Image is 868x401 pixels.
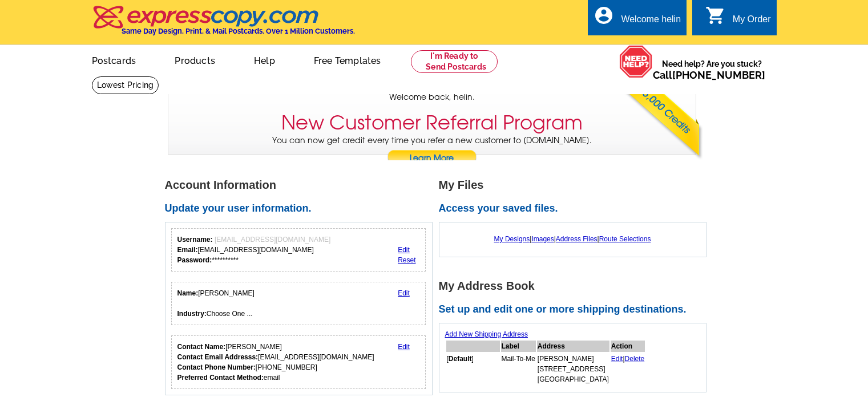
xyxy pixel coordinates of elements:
[445,228,700,250] div: | | |
[171,228,426,272] div: Your login information.
[122,27,355,35] h4: Same Day Design, Print, & Mail Postcards. Over 1 Million Customers.
[168,135,696,167] p: You can now get credit every time you refer a new customer to [DOMAIN_NAME].
[398,256,415,264] a: Reset
[439,202,713,215] h2: Access your saved files.
[398,246,410,254] a: Edit
[177,342,374,383] div: [PERSON_NAME] [EMAIL_ADDRESS][DOMAIN_NAME] [PHONE_NUMBER] email
[625,355,645,363] a: Delete
[494,235,530,243] a: My Designs
[389,91,475,103] span: Welcome back, helin.
[74,46,155,73] a: Postcards
[165,179,439,191] h1: Account Information
[156,46,233,73] a: Products
[236,46,293,73] a: Help
[177,256,212,264] strong: Password:
[177,363,256,371] strong: Contact Phone Number:
[177,374,264,382] strong: Preferred Contact Method:
[537,341,609,352] th: Address
[733,14,771,30] div: My Order
[296,46,399,73] a: Free Templates
[281,111,583,135] h3: New Customer Referral Program
[594,5,614,26] i: account_circle
[672,69,765,81] a: [PHONE_NUMBER]
[177,236,213,244] strong: Username:
[556,235,597,243] a: Address Files
[653,58,771,81] span: Need help? Are you stuck?
[653,69,765,81] span: Call
[599,235,651,243] a: Route Selections
[439,303,713,316] h2: Set up and edit one or more shipping destinations.
[537,353,609,385] td: [PERSON_NAME] [STREET_ADDRESS] [GEOGRAPHIC_DATA]
[92,14,355,35] a: Same Day Design, Print, & Mail Postcards. Over 1 Million Customers.
[387,150,477,167] a: Learn More
[446,353,500,385] td: [ ]
[177,288,255,319] div: [PERSON_NAME] Choose One ...
[611,355,623,363] a: Edit
[705,13,771,27] a: shopping_cart My Order
[501,353,536,385] td: Mail-To-Me
[398,343,410,351] a: Edit
[215,236,330,244] span: [EMAIL_ADDRESS][DOMAIN_NAME]
[171,282,426,325] div: Your personal details.
[177,310,207,318] strong: Industry:
[705,5,726,26] i: shopping_cart
[177,246,198,254] strong: Email:
[177,343,226,351] strong: Contact Name:
[445,330,528,338] a: Add New Shipping Address
[531,235,554,243] a: Images
[177,289,199,297] strong: Name:
[619,45,653,78] img: help
[171,335,426,389] div: Who should we contact regarding order issues?
[449,355,472,363] b: Default
[439,280,713,292] h1: My Address Book
[398,289,410,297] a: Edit
[439,179,713,191] h1: My Files
[177,353,259,361] strong: Contact Email Addresss:
[621,14,681,30] div: Welcome helin
[165,202,439,215] h2: Update your user information.
[611,341,645,352] th: Action
[501,341,536,352] th: Label
[611,353,645,385] td: |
